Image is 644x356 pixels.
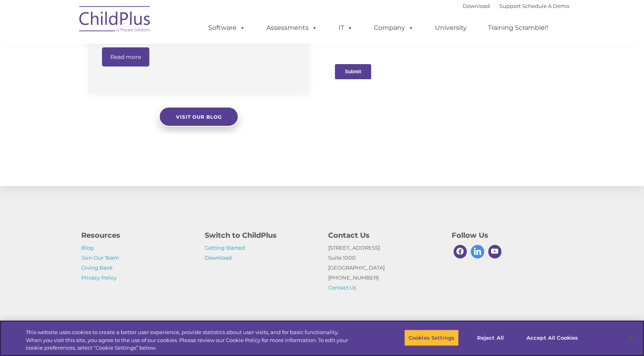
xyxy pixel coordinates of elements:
a: Giving Back [81,264,113,271]
a: Download [205,254,232,261]
a: Support [499,3,521,9]
a: Youtube [486,243,504,260]
font: | [463,3,569,9]
h4: Contact Us [328,230,440,241]
a: Getting Started [205,245,245,251]
p: [STREET_ADDRESS] Suite 1000 [GEOGRAPHIC_DATA] [PHONE_NUMBER] [328,243,440,293]
button: Accept All Cookies [522,329,582,346]
a: Assessments [258,20,325,36]
a: Join Our Team [81,254,119,261]
button: Cookies Settings [404,329,459,346]
span: Phone number [111,85,145,91]
a: Visit our blog [159,107,239,127]
a: Contact Us [328,284,356,291]
a: Read more [102,47,149,67]
a: Privacy Policy [81,274,117,281]
a: University [427,20,475,36]
div: This website uses cookies to create a better user experience, provide statistics about user visit... [26,329,354,352]
button: Reject All [466,329,515,346]
a: Software [200,20,253,36]
a: Training Scramble!! [480,20,556,36]
a: Download [463,3,490,9]
img: ChildPlus by Procare Solutions [75,0,155,40]
a: Linkedin [469,243,486,260]
h4: Follow Us [452,230,563,241]
a: Company [366,20,422,36]
span: Last name [111,53,135,59]
a: Schedule A Demo [522,3,569,9]
h4: Switch to ChildPlus [205,230,316,241]
h4: Resources [81,230,193,241]
span: Visit our blog [176,114,221,120]
button: Close [622,329,640,346]
a: Blog [81,245,94,251]
a: Facebook [452,243,469,260]
a: IT [331,20,361,36]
